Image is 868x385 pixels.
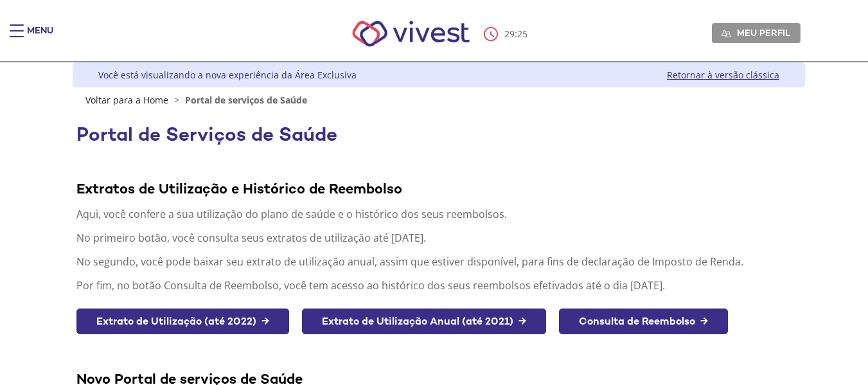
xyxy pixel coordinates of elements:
p: No segundo, você pode baixar seu extrato de utilização anual, assim que estiver disponível, para ... [76,255,801,269]
a: Extrato de Utilização Anual (até 2021) → [302,309,546,335]
div: : [484,27,530,41]
img: Vivest [338,6,484,61]
h1: Portal de Serviços de Saúde [76,124,801,145]
a: Retornar à versão clássica [667,69,779,81]
span: > [171,94,182,106]
span: Meu perfil [737,27,790,39]
p: Aqui, você confere a sua utilização do plano de saúde e o histórico dos seus reembolsos. [76,207,801,221]
div: Você está visualizando a nova experiência da Área Exclusiva [98,69,357,81]
div: Menu [27,24,53,50]
img: Meu perfil [722,29,731,39]
a: Voltar para a Home [85,94,168,106]
span: 25 [517,28,527,40]
div: Extratos de Utilização e Histórico de Reembolso [76,179,801,197]
a: Meu perfil [712,23,801,42]
span: Portal de serviços de Saúde [185,94,307,106]
a: Extrato de Utilização (até 2022) → [76,309,289,335]
p: No primeiro botão, você consulta seus extratos de utilização até [DATE]. [76,231,801,245]
p: Por fim, no botão Consulta de Reembolso, você tem acesso ao histórico dos seus reembolsos efetiva... [76,278,801,292]
a: Consulta de Reembolso → [559,309,728,335]
span: 29 [504,28,515,40]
